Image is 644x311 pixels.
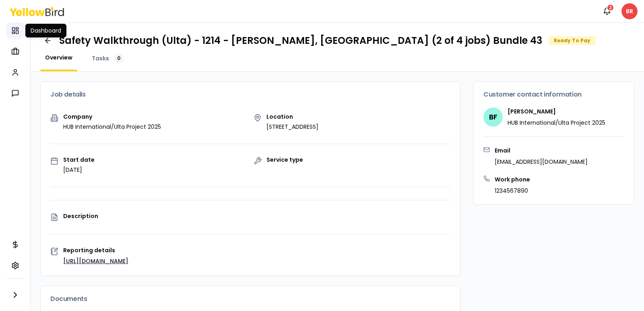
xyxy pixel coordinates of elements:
[63,157,95,163] p: Start date
[495,158,588,166] p: [EMAIL_ADDRESS][DOMAIN_NAME]
[266,114,318,119] p: Location
[508,107,605,115] h4: [PERSON_NAME]
[621,3,638,19] span: BR
[495,175,530,183] h3: Work phone
[483,91,624,98] h3: Customer contact information
[50,91,450,98] h3: Job details
[63,166,95,174] p: [DATE]
[87,54,128,63] a: Tasks0
[50,296,450,302] h3: Documents
[45,54,72,62] span: Overview
[114,54,124,63] div: 0
[549,36,596,45] div: Ready To Pay
[40,54,77,62] a: Overview
[63,257,128,265] a: [URL][DOMAIN_NAME]
[599,3,615,19] button: 2
[92,54,109,62] span: Tasks
[63,213,450,219] p: Description
[607,4,614,11] div: 2
[59,34,542,47] h1: Safety Walkthrough (Ulta) - 1214 - [PERSON_NAME], [GEOGRAPHIC_DATA] (2 of 4 jobs) Bundle 43
[266,157,303,163] p: Service type
[266,123,318,131] p: [STREET_ADDRESS]
[63,114,161,119] p: Company
[63,123,161,131] p: HUB International/Ulta Project 2025
[495,146,588,154] h3: Email
[63,247,450,253] p: Reporting details
[495,187,530,195] p: 1234567890
[508,119,605,127] p: HUB International/Ulta Project 2025
[483,107,503,127] span: BF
